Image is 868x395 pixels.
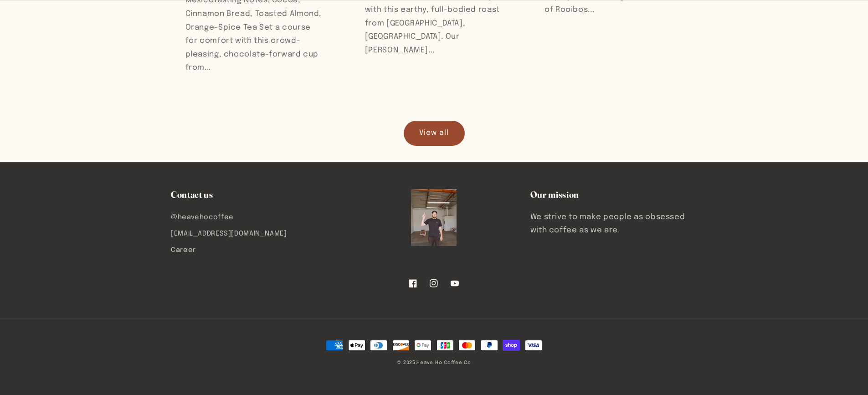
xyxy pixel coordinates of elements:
a: Heave Ho Coffee Co [416,360,471,365]
h2: Our mission [530,189,697,200]
h2: Contact us [171,189,338,200]
a: Career [171,242,196,258]
a: View all [404,121,464,145]
a: @heavehocoffee [171,211,234,226]
small: © 2025, [397,360,471,365]
p: We strive to make people as obsessed with coffee as we are. [530,210,697,237]
a: [EMAIL_ADDRESS][DOMAIN_NAME] [171,226,287,242]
